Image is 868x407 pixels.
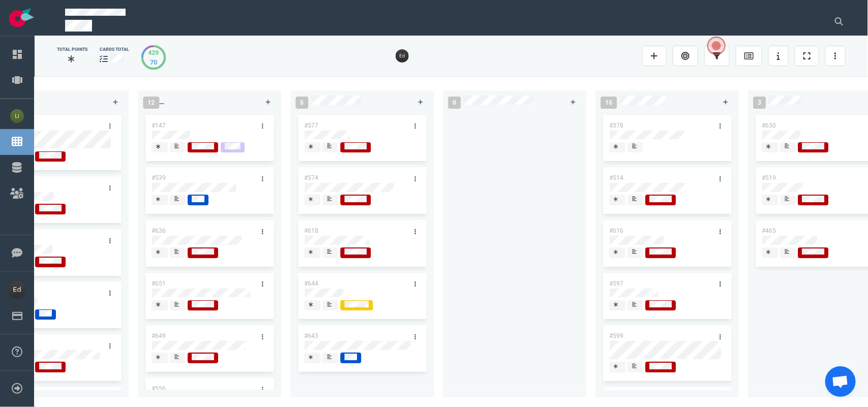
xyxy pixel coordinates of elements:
[148,48,159,57] div: 429
[601,97,617,109] span: 15
[304,174,318,181] a: #574
[448,97,461,109] span: 0
[825,366,856,397] div: Aprire la chat
[148,57,159,67] div: 70
[396,49,409,62] img: 26
[762,227,776,234] a: #465
[762,174,776,181] a: #519
[304,227,318,234] a: #618
[609,227,623,234] a: #616
[707,37,726,55] button: Open the dialog
[609,174,623,181] a: #514
[152,280,166,287] a: #651
[304,122,318,129] a: #577
[609,122,623,129] a: #378
[753,97,766,109] span: 3
[152,332,166,339] a: #649
[295,97,308,109] span: 5
[100,46,129,53] div: cards total
[152,174,166,181] a: #539
[609,332,623,339] a: #599
[143,97,159,109] span: 12
[609,280,623,287] a: #597
[304,332,318,339] a: #643
[762,122,776,129] a: #630
[152,122,166,129] a: #147
[152,385,166,392] a: #556
[304,280,318,287] a: #644
[152,227,166,234] a: #636
[57,46,87,53] div: Total Points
